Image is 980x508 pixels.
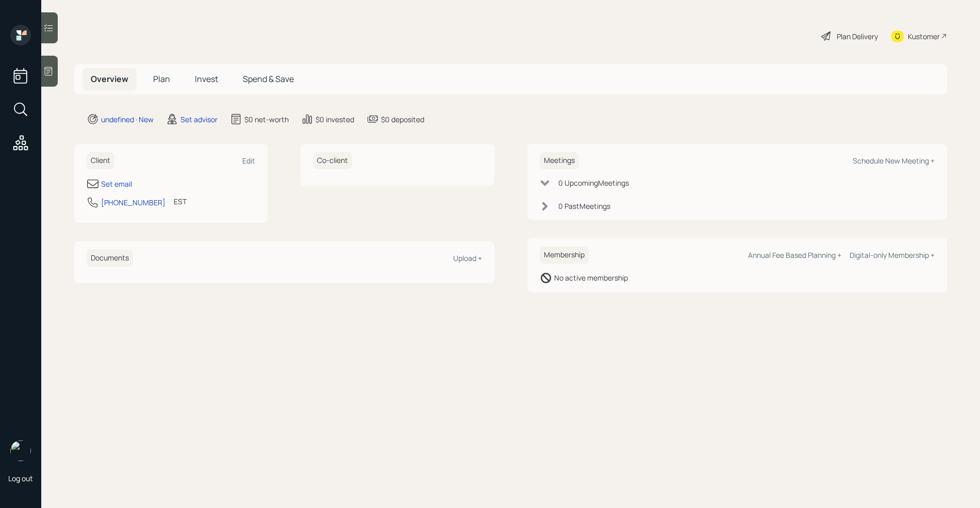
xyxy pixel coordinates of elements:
div: $0 net-worth [244,114,289,125]
h6: Membership [540,247,589,264]
div: Set email [101,178,132,189]
div: Edit [242,156,255,166]
span: Plan [153,73,170,85]
div: undefined · New [101,114,154,125]
div: Set advisor [180,114,218,125]
h6: Client [87,152,114,169]
span: Overview [91,73,128,85]
div: [PHONE_NUMBER] [101,197,165,208]
div: Log out [8,473,33,483]
div: 0 Upcoming Meeting s [558,177,629,188]
div: No active membership [554,272,628,283]
div: Annual Fee Based Planning + [748,250,841,260]
span: Spend & Save [243,73,294,85]
div: Upload + [453,253,482,263]
span: Invest [195,73,218,85]
div: $0 deposited [381,114,424,125]
div: $0 invested [315,114,354,125]
div: 0 Past Meeting s [558,201,610,211]
h6: Co-client [313,152,352,169]
div: EST [174,196,187,207]
div: Digital-only Membership + [850,250,935,260]
div: Plan Delivery [837,31,878,42]
div: Kustomer [908,31,940,42]
div: Schedule New Meeting + [853,156,935,166]
h6: Documents [87,250,133,267]
img: retirable_logo.png [10,440,31,461]
h6: Meetings [540,152,579,169]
